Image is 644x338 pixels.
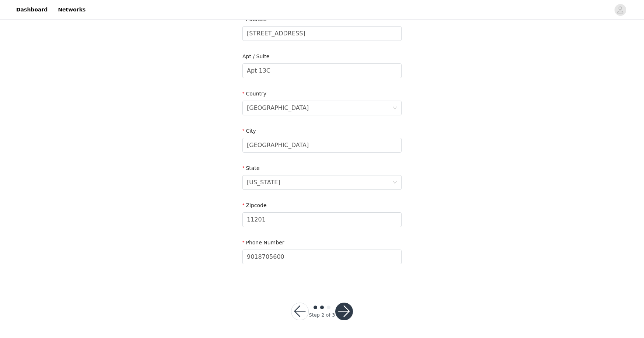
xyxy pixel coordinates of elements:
label: Country [242,91,266,97]
i: icon: down [393,180,397,185]
label: State [242,165,260,171]
label: City [242,128,256,134]
label: Apt / Suite [242,53,269,59]
a: Dashboard [12,1,52,18]
div: New York [247,175,280,189]
a: Networks [53,1,90,18]
label: Zipcode [242,202,267,208]
div: avatar [617,4,624,16]
div: Step 2 of 3 [309,311,335,319]
label: Phone Number [242,240,284,245]
i: icon: down [393,106,397,111]
div: United States [247,101,309,115]
label: Address [242,16,266,22]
